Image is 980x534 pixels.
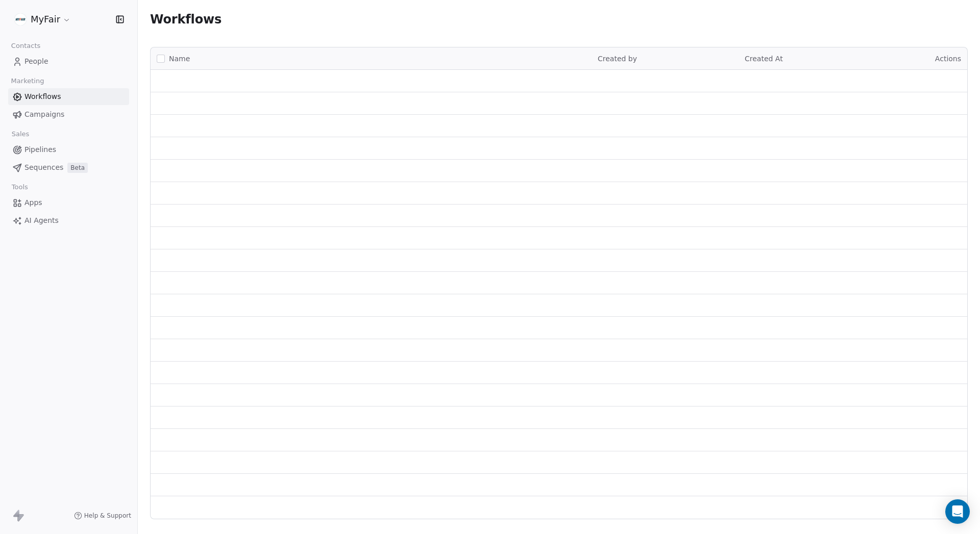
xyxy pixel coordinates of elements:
span: Apps [24,197,42,208]
a: Campaigns [8,106,129,123]
span: Actions [935,55,961,63]
span: Sequences [24,162,63,173]
span: Workflows [150,12,222,27]
span: Created by [598,55,637,63]
img: %C3%AC%C2%9B%C2%90%C3%AD%C2%98%C2%95%20%C3%AB%C2%A1%C2%9C%C3%AA%C2%B3%C2%A0(white+round).png [14,13,27,26]
span: Name [169,54,190,64]
span: Contacts [7,38,45,54]
span: Beta [67,163,88,173]
span: Workflows [24,91,61,102]
span: MyFair [31,13,60,26]
span: Sales [7,126,34,142]
a: SequencesBeta [8,159,129,176]
span: Created At [745,55,783,63]
a: AI Agents [8,212,129,229]
a: Workflows [8,88,129,105]
span: Pipelines [24,144,56,155]
a: Pipelines [8,141,129,158]
button: MyFair [12,11,73,28]
div: Open Intercom Messenger [945,499,970,524]
span: Marketing [7,73,48,89]
span: Help & Support [84,512,131,520]
a: People [8,53,129,70]
span: Tools [7,180,32,195]
span: People [24,56,48,67]
span: AI Agents [24,215,59,226]
a: Apps [8,194,129,211]
span: Campaigns [24,109,64,120]
a: Help & Support [74,512,131,520]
